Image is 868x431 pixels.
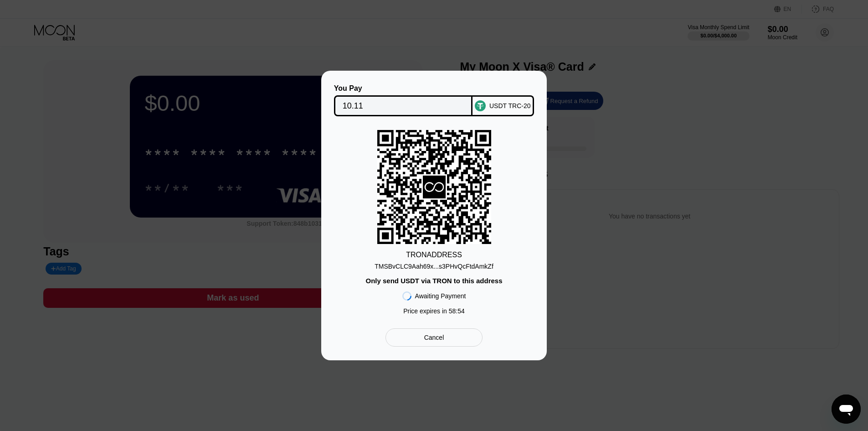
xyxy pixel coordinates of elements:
[375,263,493,270] div: TMSBvCLC9Aah69x...s3PHvQcFtdAmkZf
[406,251,462,259] div: TRON ADDRESS
[365,277,502,285] div: Only send USDT via TRON to this address
[335,84,533,116] div: You PayUSDT TRC-20
[415,292,466,300] div: Awaiting Payment
[375,259,493,270] div: TMSBvCLC9Aah69x...s3PHvQcFtdAmkZf
[489,102,531,109] div: USDT TRC-20
[424,333,444,342] div: Cancel
[403,307,465,315] div: Price expires in
[832,395,861,424] iframe: Button to launch messaging window
[385,328,483,347] div: Cancel
[334,84,473,93] div: You Pay
[449,307,465,315] span: 58 : 54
